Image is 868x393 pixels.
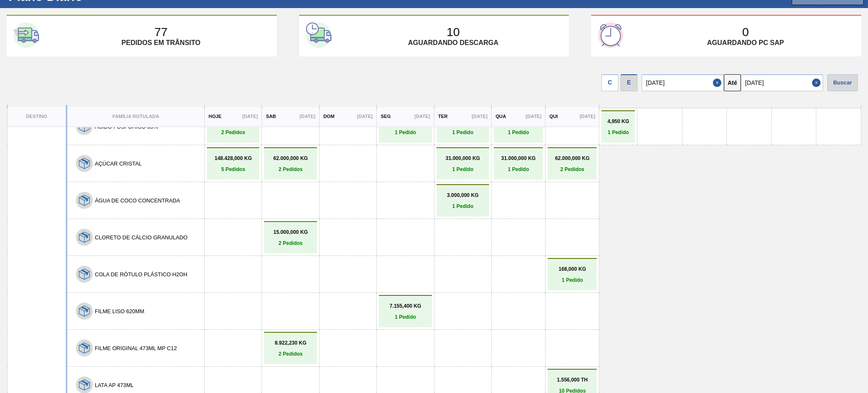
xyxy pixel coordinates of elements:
img: first-card-icon [14,22,39,48]
a: 4,950 KG1 Pedido [604,118,633,135]
p: 0 [742,25,749,39]
p: 1.556,000 TH [550,377,595,383]
a: 7.155,400 KG1 Pedido [381,303,429,320]
p: [DATE] [415,114,430,119]
button: FILME LISO 620MM [95,308,145,314]
p: 8.922,230 KG [266,340,314,346]
p: 168,000 KG [550,266,595,272]
p: Aguardando descarga [408,39,498,47]
button: COLA DE RÓTULO PLÁSTICO H2OH [95,271,187,278]
th: Destino [7,105,67,127]
a: 15.000,000 KG2 Pedidos [266,229,314,246]
p: Dom [323,114,334,119]
div: Buscar [827,74,858,91]
a: 31.000,000 KG1 Pedido [439,155,487,172]
p: 2 Pedidos [550,166,595,172]
p: 1 Pedido [439,129,487,135]
button: Close [713,74,724,91]
p: 31.000,000 KG [496,155,541,161]
button: Até [724,74,741,91]
img: third-card-icon [598,22,623,48]
p: 4,950 KG [604,118,633,124]
p: [DATE] [357,114,373,119]
p: 7.155,400 KG [381,303,429,309]
p: Ter [438,114,448,119]
p: Qui [549,114,558,119]
p: 31.000,000 KG [439,155,487,161]
p: Qua [495,114,506,119]
p: [DATE] [472,114,487,119]
p: 3.000,000 KG [439,192,487,198]
div: E [620,74,637,91]
a: 62.000,000 KG2 Pedidos [550,155,595,172]
p: 1 Pedido [604,129,633,135]
p: 2 Pedidos [266,166,314,172]
p: 1 Pedido [496,166,541,172]
p: 10 [447,25,460,39]
div: C [601,74,618,91]
img: 7hKVVNeldsGH5KwE07rPnOGsQy+SHCf9ftlnweef0E1el2YcIeEt5yaNqj+jPq4oMsVpG1vCxiwYEd4SvddTlxqBvEWZPhf52... [79,232,90,243]
div: Visão Data de Entrega [620,72,637,91]
img: 7hKVVNeldsGH5KwE07rPnOGsQy+SHCf9ftlnweef0E1el2YcIeEt5yaNqj+jPq4oMsVpG1vCxiwYEd4SvddTlxqBvEWZPhf52... [79,158,90,169]
p: 1 Pedido [496,129,541,135]
a: 31.000,000 KG1 Pedido [496,155,541,172]
p: 1 Pedido [439,166,487,172]
a: 168,000 KG1 Pedido [550,266,595,283]
p: 77 [154,25,167,39]
p: 1 Pedido [381,314,429,320]
input: dd/mm/yyyy [741,74,823,91]
img: 7hKVVNeldsGH5KwE07rPnOGsQy+SHCf9ftlnweef0E1el2YcIeEt5yaNqj+jPq4oMsVpG1vCxiwYEd4SvddTlxqBvEWZPhf52... [79,342,90,354]
p: [DATE] [579,114,595,119]
button: Close [812,74,823,91]
img: 7hKVVNeldsGH5KwE07rPnOGsQy+SHCf9ftlnweef0E1el2YcIeEt5yaNqj+jPq4oMsVpG1vCxiwYEd4SvddTlxqBvEWZPhf52... [79,306,90,317]
p: Pedidos em trânsito [122,39,200,47]
p: Seg [381,114,391,119]
p: 148.428,000 KG [209,155,257,161]
a: 8.922,230 KG2 Pedidos [266,340,314,357]
a: 148.428,000 KG5 Pedidos [209,155,257,172]
th: Família Rotulada [67,105,205,127]
p: 15.000,000 KG [266,229,314,235]
p: 1 Pedido [439,203,487,209]
button: FILME ORIGINAL 473ML MP C12 [95,345,177,351]
a: 3.000,000 KG1 Pedido [439,192,487,209]
p: Hoje [209,114,221,119]
p: [DATE] [242,114,258,119]
img: 7hKVVNeldsGH5KwE07rPnOGsQy+SHCf9ftlnweef0E1el2YcIeEt5yaNqj+jPq4oMsVpG1vCxiwYEd4SvddTlxqBvEWZPhf52... [79,269,90,280]
p: Aguardando PC SAP [707,39,784,47]
p: 62.000,000 KG [266,155,314,161]
button: LATA AP 473ML [95,382,134,388]
a: 62.000,000 KG2 Pedidos [266,155,314,172]
p: 2 Pedidos [266,351,314,357]
div: Visão data de Coleta [601,72,618,91]
p: 2 Pedidos [266,240,314,246]
p: 1 Pedido [381,129,429,135]
p: Sab [266,114,276,119]
input: dd/mm/yyyy [642,74,724,91]
p: 2 Pedidos [209,129,257,135]
img: second-card-icon [306,22,331,48]
button: CLORETO DE CÁLCIO GRANULADO [95,234,188,241]
p: 62.000,000 KG [550,155,595,161]
p: 1 Pedido [550,277,595,283]
p: [DATE] [300,114,315,119]
p: 5 Pedidos [209,166,257,172]
button: ÁGUA DE COCO CONCENTRADA [95,197,180,204]
img: 7hKVVNeldsGH5KwE07rPnOGsQy+SHCf9ftlnweef0E1el2YcIeEt5yaNqj+jPq4oMsVpG1vCxiwYEd4SvddTlxqBvEWZPhf52... [79,195,90,206]
img: 7hKVVNeldsGH5KwE07rPnOGsQy+SHCf9ftlnweef0E1el2YcIeEt5yaNqj+jPq4oMsVpG1vCxiwYEd4SvddTlxqBvEWZPhf52... [79,379,90,390]
button: AÇÚCAR CRISTAL [95,160,142,167]
p: [DATE] [526,114,541,119]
